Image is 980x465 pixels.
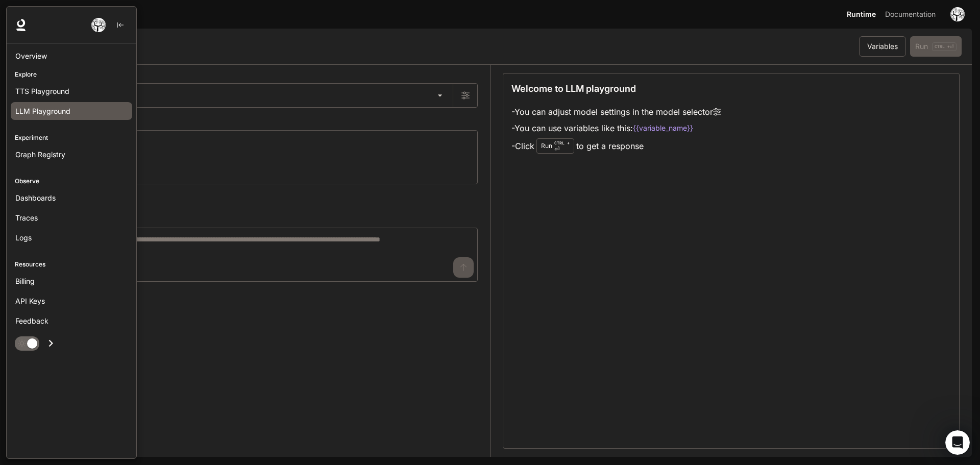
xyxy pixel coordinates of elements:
[15,192,56,203] span: Dashboards
[11,292,132,310] a: API Keys
[11,47,132,65] a: Overview
[7,177,136,186] p: Observe
[554,140,570,146] p: CTRL +
[945,430,970,455] iframe: Intercom live chat
[33,4,90,25] button: All workspaces
[11,82,132,100] a: TTS Playground
[11,145,132,163] a: Graph Registry
[7,260,136,269] p: Resources
[15,315,48,326] span: Feedback
[11,312,132,330] a: Feedback
[511,136,721,156] li: - Click to get a response
[11,189,132,207] a: Dashboards
[950,7,965,21] img: User avatar
[7,133,136,142] p: Experiment
[633,123,693,133] code: {{variable_name}}
[881,4,943,25] a: Documentation
[21,84,453,107] div: Select Model
[15,296,45,306] span: API Keys
[554,140,570,152] p: ⏎
[8,5,26,23] button: open drawer
[15,51,47,61] span: Overview
[7,70,136,79] p: Explore
[847,8,876,21] span: Runtime
[11,272,132,290] a: Billing
[947,4,968,25] button: User avatar
[536,138,574,154] div: Run
[27,337,37,349] span: Dark mode toggle
[885,8,936,21] span: Documentation
[11,209,132,227] a: Traces
[511,120,721,136] li: - You can use variables like this:
[511,104,721,120] li: - You can adjust model settings in the model selector
[11,229,132,247] a: Logs
[11,102,132,120] a: LLM Playground
[15,149,65,160] span: Graph Registry
[859,36,906,57] button: Variables
[15,276,35,286] span: Billing
[15,106,70,116] span: LLM Playground
[843,4,880,25] a: Runtime
[15,212,38,223] span: Traces
[91,18,106,32] img: User avatar
[15,86,69,96] span: TTS Playground
[15,232,32,243] span: Logs
[511,82,636,95] p: Welcome to LLM playground
[39,333,62,354] button: Open drawer
[88,15,109,35] button: User avatar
